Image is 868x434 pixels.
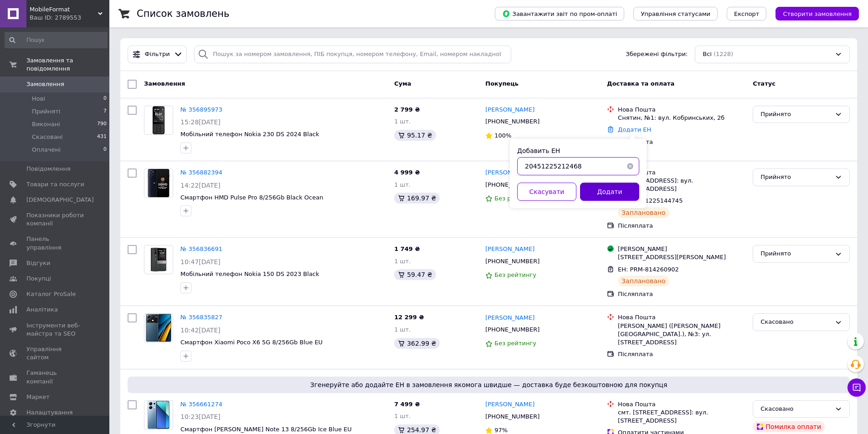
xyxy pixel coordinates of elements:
div: смт. [STREET_ADDRESS]: вул. [STREET_ADDRESS] [618,408,745,425]
span: Без рейтингу [494,340,536,347]
a: Мобільний телефон Nokia 150 DS 2023 Black [180,271,319,277]
button: Скасувати [517,183,576,201]
span: 10:42[DATE] [180,327,221,334]
span: Cума [394,80,411,87]
div: Ваш ID: 2789553 [30,14,109,22]
label: Добавить ЕН [517,147,560,154]
div: Нова Пошта [618,106,745,114]
img: Фото товару [146,314,171,342]
span: Доставка та оплата [607,80,674,87]
a: № 356895973 [180,106,222,113]
span: 10:23[DATE] [180,413,221,420]
span: ЕН: 20451225144745 [618,197,683,204]
a: № 356661274 [180,401,222,408]
div: Післяплата [618,290,745,298]
a: № 356835827 [180,314,222,321]
span: 0 [103,146,107,154]
a: Фото товару [144,106,173,135]
span: Управління сайтом [26,345,84,362]
img: Фото товару [146,106,171,134]
a: [PERSON_NAME] [485,245,534,254]
span: (1228) [714,51,733,57]
div: Нова Пошта [618,400,745,408]
span: 100% [494,132,511,139]
a: Додати ЕН [618,126,651,133]
span: Всі [703,50,712,59]
div: 169.97 ₴ [394,193,440,204]
a: [PERSON_NAME] [485,400,534,409]
span: Відгуки [26,259,50,267]
span: Гаманець компанії [26,369,84,385]
div: Нова Пошта [618,313,745,322]
span: MobileFormat [30,5,98,14]
span: Покупці [26,275,51,283]
div: Прийнято [760,249,831,259]
a: Мобільний телефон Nokia 230 DS 2024 Black [180,131,319,138]
span: 1 шт. [394,326,411,333]
div: Снятин, №1: вул. Кобринських, 2б [618,114,745,122]
div: 95.17 ₴ [394,130,436,141]
span: 12 299 ₴ [394,314,424,321]
div: Скасовано [760,317,831,327]
div: Прийнято [760,110,831,119]
span: 14:22[DATE] [180,182,221,189]
span: 7 [103,107,107,116]
div: Заплановано [618,276,669,286]
div: Скасовано [760,404,831,414]
div: 362.99 ₴ [394,338,440,349]
div: [PHONE_NUMBER] [483,116,541,128]
div: 59.47 ₴ [394,269,436,280]
span: 1 шт. [394,258,411,265]
button: Очистить [621,157,639,175]
a: Смартфон [PERSON_NAME] Note 13 8/256Gb Ice Blue EU [180,426,352,433]
a: [PERSON_NAME] [485,168,534,177]
button: Чат з покупцем [847,378,866,397]
a: Смартфон Xiaomi Poco X6 5G 8/256Gb Blue EU [180,339,323,346]
button: Управління статусами [633,7,718,20]
a: [PERSON_NAME] [485,314,534,322]
span: Панель управління [26,235,84,251]
div: [PHONE_NUMBER] [483,179,541,191]
span: 790 [97,120,107,128]
div: Нова Пошта [618,168,745,177]
span: Нові [32,95,45,103]
span: Каталог ProSale [26,290,76,298]
div: Прийнято [760,173,831,182]
span: Управління статусами [641,10,710,17]
img: Фото товару [144,169,173,197]
span: Створити замовлення [783,10,852,17]
span: 1 шт. [394,118,411,125]
span: Прийняті [32,107,60,116]
span: Згенеруйте або додайте ЕН в замовлення якомога швидше — доставка буде безкоштовною для покупця [131,380,846,389]
input: Пошук [5,32,108,48]
div: [STREET_ADDRESS]: вул. [STREET_ADDRESS] [618,177,745,193]
div: [PHONE_NUMBER] [483,255,541,267]
span: Товари та послуги [26,180,84,189]
div: [STREET_ADDRESS][PERSON_NAME] [618,253,745,261]
div: [PHONE_NUMBER] [483,411,541,423]
span: 10:47[DATE] [180,258,221,266]
h1: Список замовлень [137,8,229,19]
div: Післяплата [618,222,745,230]
img: Фото товару [146,401,171,429]
div: Післяплата [618,350,745,358]
button: Завантажити звіт по пром-оплаті [495,7,624,20]
span: Замовлення [26,80,64,88]
span: 2 799 ₴ [394,106,420,113]
span: Налаштування [26,408,73,417]
span: Маркет [26,393,50,401]
span: Збережені фільтри: [626,50,688,59]
span: Покупець [485,80,519,87]
span: Повідомлення [26,165,71,173]
a: Створити замовлення [766,10,859,17]
span: Замовлення [144,80,185,87]
span: Завантажити звіт по пром-оплаті [502,10,617,18]
span: 1 749 ₴ [394,245,420,252]
a: Фото товару [144,168,173,198]
span: 97% [494,427,508,434]
a: Фото товару [144,400,173,429]
span: 431 [97,133,107,141]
